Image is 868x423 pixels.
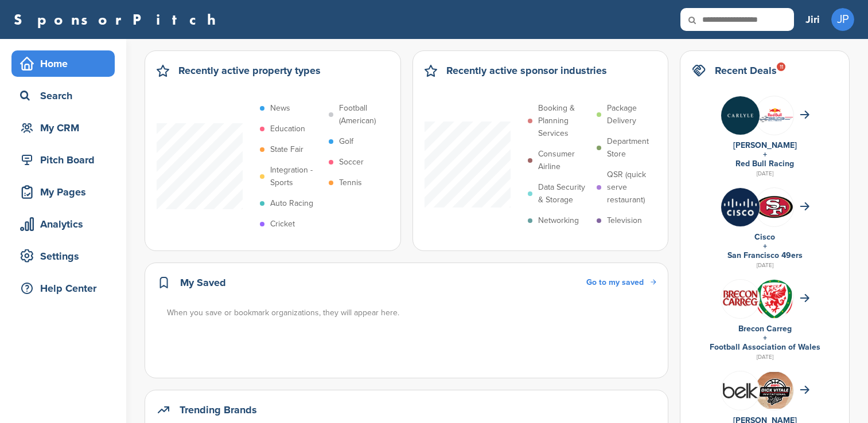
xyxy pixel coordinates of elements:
[339,135,353,148] p: Golf
[805,11,820,28] h3: Jiri
[17,214,115,234] div: Analytics
[17,117,115,138] div: My CRM
[607,135,660,160] p: Department Store
[763,150,767,159] a: +
[735,159,794,169] a: Red Bull Racing
[11,179,115,205] a: My Pages
[733,140,797,150] a: [PERSON_NAME]
[586,277,644,287] span: Go to my saved
[763,241,767,251] a: +
[11,50,115,77] a: Home
[715,62,777,79] h2: Recent Deals
[180,402,257,418] h2: Trending Brands
[721,96,760,135] img: Eowf0nlc 400x400
[11,115,115,141] a: My CRM
[270,143,303,156] p: State Fair
[754,232,775,242] a: Cisco
[777,62,785,71] div: 11
[180,275,226,291] h2: My Saved
[538,102,591,140] p: Booking & Planning Services
[270,123,305,135] p: Education
[11,83,115,109] a: Search
[270,164,323,189] p: Integration - Sports
[721,371,760,410] img: L 1bnuap 400x400
[17,278,115,299] div: Help Center
[607,169,660,206] p: QSR (quick serve restaurant)
[339,156,364,169] p: Soccer
[538,181,591,206] p: Data Security & Storage
[167,307,657,319] div: When you save or bookmark organizations, they will appear here.
[755,108,793,123] img: Data?1415811735
[446,62,607,79] h2: Recently active sponsor industries
[692,169,838,179] div: [DATE]
[831,8,854,31] span: JP
[805,7,820,32] a: Jiri
[270,218,295,230] p: Cricket
[607,214,642,227] p: Television
[721,188,760,226] img: Jmyca1yn 400x400
[607,102,660,127] p: Package Delivery
[11,275,115,301] a: Help Center
[710,342,820,352] a: Football Association of Wales
[721,280,760,318] img: Fvoowbej 400x400
[755,195,793,218] img: Data?1415805694
[692,352,838,362] div: [DATE]
[755,280,793,324] img: 170px football association of wales logo.svg
[17,53,115,74] div: Home
[17,246,115,267] div: Settings
[727,250,803,260] a: San Francisco 49ers
[738,324,792,334] a: Brecon Carreg
[17,150,115,170] div: Pitch Board
[755,372,793,408] img: Cleanshot 2025 09 07 at 20.31.59 2x
[270,197,313,210] p: Auto Racing
[11,147,115,173] a: Pitch Board
[692,260,838,271] div: [DATE]
[178,62,321,79] h2: Recently active property types
[270,102,290,115] p: News
[586,276,656,289] a: Go to my saved
[339,177,362,189] p: Tennis
[14,12,223,27] a: SponsorPitch
[763,333,767,343] a: +
[339,102,392,127] p: Football (American)
[17,182,115,202] div: My Pages
[11,243,115,269] a: Settings
[17,85,115,106] div: Search
[538,214,579,227] p: Networking
[538,148,591,173] p: Consumer Airline
[11,211,115,237] a: Analytics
